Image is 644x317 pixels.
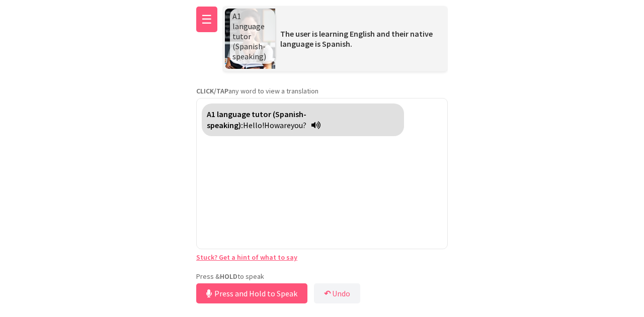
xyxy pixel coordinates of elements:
b: ↶ [324,288,331,298]
button: Press and Hold to Speak [196,283,307,303]
img: Scenario Image [225,9,275,69]
span: Hello! [243,120,264,130]
strong: HOLD [220,272,237,281]
p: any word to view a translation [196,86,448,95]
button: ☰ [196,7,217,32]
button: ↶Undo [314,283,360,303]
a: Stuck? Get a hint of what to say [196,253,297,262]
span: How [264,120,280,130]
span: you? [291,120,306,130]
span: The user is learning English and their native language is Spanish. [280,29,433,49]
span: are [280,120,291,130]
span: A1 language tutor (Spanish-speaking) [232,11,266,61]
strong: CLICK/TAP [196,86,228,95]
p: Press & to speak [196,272,448,281]
strong: A1 language tutor (Spanish-speaking): [207,109,306,130]
div: Click to translate [202,103,404,136]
